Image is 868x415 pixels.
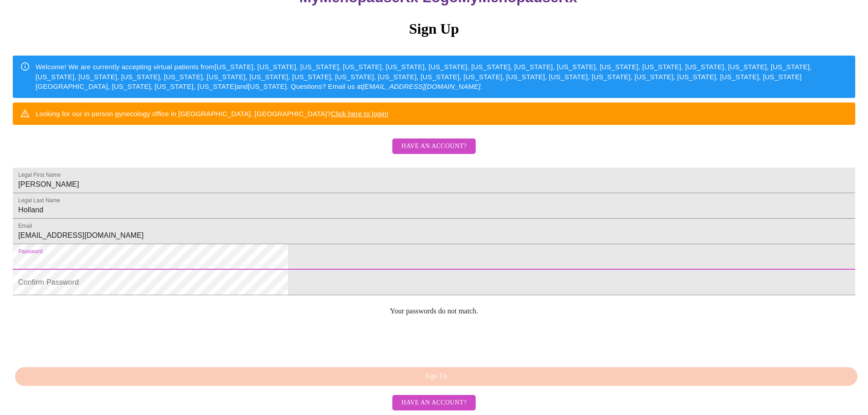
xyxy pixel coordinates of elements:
a: Have an account? [390,149,478,156]
em: [EMAIL_ADDRESS][DOMAIN_NAME] [363,82,481,90]
div: Welcome! We are currently accepting virtual patients from [US_STATE], [US_STATE], [US_STATE], [US... [36,58,848,95]
button: Have an account? [392,138,476,154]
a: Click here to login! [331,110,389,118]
a: Have an account? [390,398,478,406]
span: Have an account? [401,397,467,409]
iframe: reCAPTCHA [13,323,151,358]
button: Have an account? [392,395,476,411]
p: Your passwords do not match. [13,307,855,315]
h3: Sign Up [13,20,855,37]
div: Looking for our in person gynecology office in [GEOGRAPHIC_DATA], [GEOGRAPHIC_DATA]? [36,105,389,122]
span: Have an account? [401,141,467,152]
